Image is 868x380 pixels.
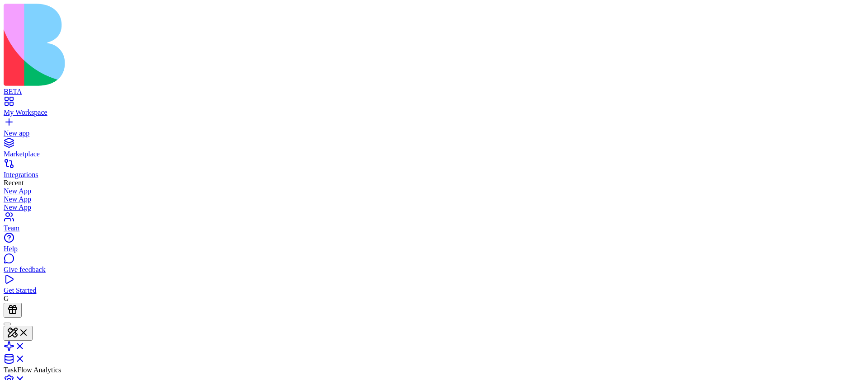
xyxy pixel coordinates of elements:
a: Give feedback [4,258,864,274]
div: Marketplace [4,150,864,158]
div: Help [4,245,864,253]
a: New App [4,187,864,195]
a: Get Started [4,278,864,295]
div: Get Started [4,286,864,295]
span: TaskFlow Analytics [4,366,61,374]
div: New app [4,129,864,137]
span: G [4,295,9,302]
div: Integrations [4,171,864,179]
a: BETA [4,80,864,96]
img: logo [4,4,367,86]
a: My Workspace [4,100,864,117]
a: Marketplace [4,142,864,158]
div: Give feedback [4,266,864,274]
a: Team [4,216,864,232]
div: Team [4,224,864,232]
div: My Workspace [4,108,864,117]
span: Recent [4,179,24,187]
div: BETA [4,88,864,96]
a: New App [4,195,864,203]
a: Integrations [4,163,864,179]
a: New App [4,203,864,211]
a: New app [4,121,864,137]
a: Help [4,237,864,253]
